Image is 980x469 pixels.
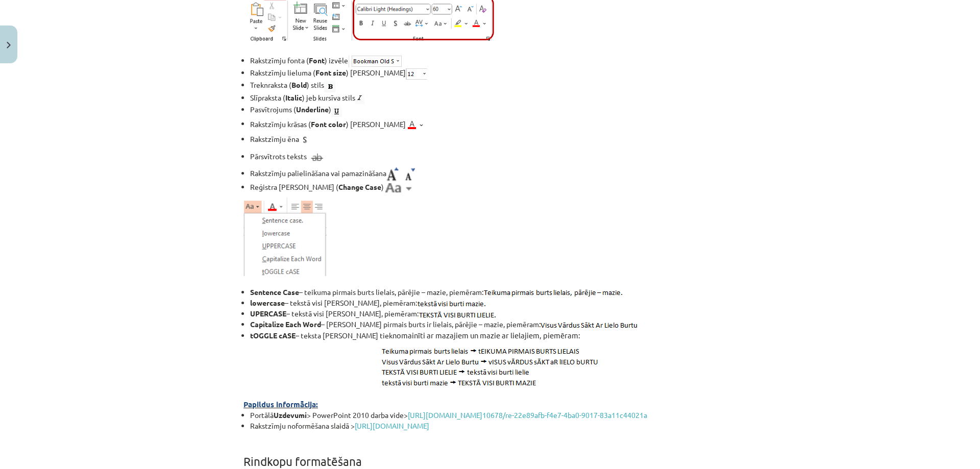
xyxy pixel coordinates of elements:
img: cytIGcjy+9AAAAAElFTkSuQmCC [331,105,342,117]
strong: Uzdevumi [274,410,307,419]
span: nomainīti ar mazajiem un mazie ar lielajiem, piemēram: [393,330,580,340]
li: – tekstā visi [PERSON_NAME], piemēram: [250,298,737,308]
img: icon-close-lesson-0947bae3869378f0d4975bcd49f059093ad1ed9edebbc8119c70593378902aed.svg [7,42,11,48]
img: BmUhwAysnIM0jKyUB52QHRq+fjxAzgYmJiZGURERAmWKyBAlOHkApoWuaOGYwVD1XAGBgBTiDL+muChVQAAAABJRU5ErkJggg== [299,133,311,147]
img: dqWUABwOh9qNMXrvReRyuRBRsRTvT8ZxrLpxHBsRud1u3vvwoI45z3NKqW3bEMJvUVXU2sQYRaQMWLDWEhEziwgA59yyLMz86... [385,183,411,192]
img: qY8M3EAAAAASUVORK5CYII= [417,301,485,306]
img: Qb6juSujHNhrcAAAAASUVORK5CYII= [386,167,415,181]
strong: Underline [296,105,329,114]
a: [URL][DOMAIN_NAME] [355,421,429,430]
li: Rakstzīmju krāsas ( ) [PERSON_NAME] [250,117,737,133]
strong: Font size [315,68,346,77]
strong: Font color [311,119,346,128]
li: – teikuma pirmais burts lielais, pārējie – mazie, piemēram: [250,287,737,298]
li: Portālā > PowerPoint 2010 darba vide> [250,410,737,421]
li: Treknraksta ( ) stils [250,80,737,92]
li: Reģistra [PERSON_NAME] ( ) [250,181,737,192]
a: [URL][DOMAIN_NAME] [408,410,482,419]
img: 8bKycAAAAASUVORK5CYII= [324,80,335,92]
img: Iz6ZkacMTp9S3DQAUTGsaiWHd9AAAAABJRU5ErkJggg== [355,92,364,104]
li: Rakstzīmju palielināšana vai pamazināšana [250,167,737,181]
strong: lowercase [250,298,285,307]
li: Rakstzīmju lieluma ( ) [PERSON_NAME] [250,67,737,80]
strong: Font [309,56,325,65]
img: 1+i2qG01MUxMA23y5IpYd4RcAAAAASUVORK5CYII= [406,68,427,80]
img: wD77RrCzcj0b4AAAAASUVORK5CYII= [483,290,622,297]
img: 64ieLTRIT8AxHC8oXREpca7Tni0l37Z5GftX3VcRw3D+XUoNuftxbCiJ6l2ltju4ECAL8A3a5V34MRbnsAAAAASUVORK5CYII= [419,312,496,317]
strong: Italic [285,93,302,102]
strong: Sentence Case [250,287,299,297]
li: – teksta [PERSON_NAME] tiek [250,330,737,341]
li: – tekstā visi [PERSON_NAME], piemēram: [250,308,737,319]
strong: UPERCASE [250,309,286,318]
li: Rakstzīmju ēna [250,133,737,147]
img: gj1lbLBQxNPMaPXb55zPdgZBvWVTvxXFWXRRjiVLh0qTM+qPtqKAJgPbV23pL2Y6TLY1T6pKtJOOC01uLxoiwjpNrKev3p3OO... [541,323,638,328]
strong: Change Case [338,182,381,191]
li: Rakstzīmju fonta ( ) izvēle [250,55,737,67]
h1: Rindkopu formatēšana [243,436,737,468]
strong: tOGGLE cASE [250,331,296,340]
li: Rakstzīmju noformēšana slaidā > [250,421,737,431]
li: Pārsvītrots teksts [250,147,737,167]
li: – [PERSON_NAME] pirmais burts ir lielais, pārējie – mazie, piemēram: [250,319,737,330]
strong: Bold [291,80,307,89]
a: 10678/re-22e89afb-f4e7-4ba0-9017-83a11c44021a [482,410,647,419]
li: Pasvītrojums ( ) [250,104,737,116]
img: Attēls, kurā ir teksts, fonts, ekrānuzņēmums, dizains Apraksts ģenerēts automātiski [243,198,327,276]
img: 2c0+Cbz2RWZceUOLwA9MovkaUsZDMAAAAAElFTkSuQmCC [348,55,402,67]
img: kaFyApNa5evYrh69evYDaIBvFhAMS2sMAfGgRT44IF8xn27t3DIC4uwWBubs7w4MEDhtLSMobu7i6wPNBHYIuVlJTA4vjAaLO... [307,147,327,167]
img: SGXyFx0wAAAABJRU5ErkJggg== [406,117,425,133]
li: Slīpraksta ( ) jeb kursīva stils [250,92,737,105]
span: Papildus informācija: [243,399,318,409]
img: MzkH5VvAAAAAElFTkSuQmCC [380,346,600,388]
strong: Capitalize Each Word [250,319,321,329]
